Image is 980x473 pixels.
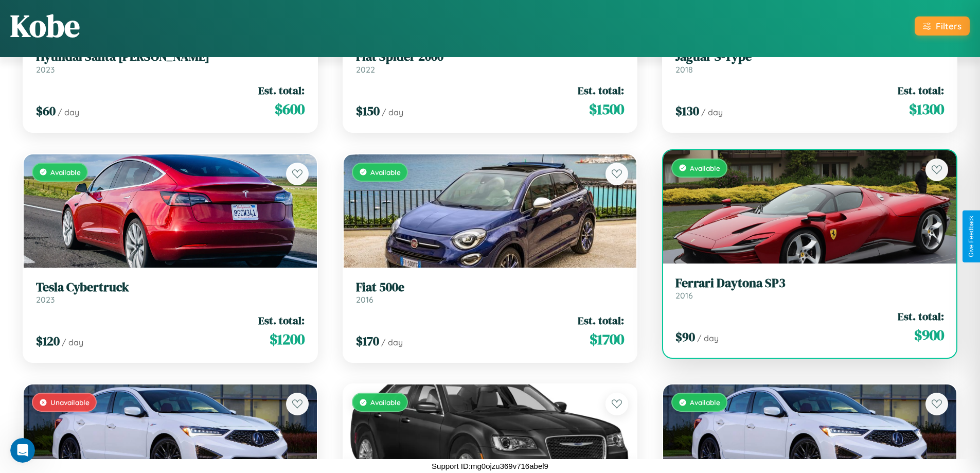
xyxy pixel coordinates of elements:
p: Support ID: mg0ojzu369v716abel9 [432,459,548,473]
span: Available [690,164,720,172]
span: 2022 [356,64,375,75]
span: 2016 [356,294,373,305]
a: Jaguar S-Type2018 [675,49,944,75]
a: Fiat 500e2016 [356,280,625,305]
span: / day [382,107,403,117]
span: 2023 [36,294,55,305]
div: Filters [936,21,961,31]
span: $ 90 [675,328,695,345]
h3: Jaguar S-Type [675,49,944,64]
span: $ 1200 [270,329,305,349]
span: $ 1300 [909,99,944,119]
span: Available [50,168,81,177]
h1: Kobe [10,5,80,47]
span: Est. total: [578,313,624,328]
span: $ 130 [675,102,699,119]
a: Hyundai Santa [PERSON_NAME]2023 [36,49,305,75]
h3: Fiat Spider 2000 [356,49,625,64]
span: $ 900 [914,325,944,345]
span: / day [62,337,83,347]
span: Available [370,398,401,407]
span: $ 120 [36,332,60,349]
span: Available [690,398,720,407]
span: 2023 [36,64,55,75]
span: 2018 [675,64,693,75]
span: Est. total: [258,83,305,98]
span: Est. total: [898,83,944,98]
h3: Tesla Cybertruck [36,280,305,295]
span: / day [381,337,403,347]
button: Filters [915,16,970,36]
span: / day [58,107,79,117]
span: $ 600 [275,99,305,119]
a: Ferrari Daytona SP32016 [675,276,944,301]
span: Est. total: [898,309,944,324]
span: $ 60 [36,102,56,119]
span: Unavailable [50,398,90,407]
h3: Hyundai Santa [PERSON_NAME] [36,49,305,64]
span: / day [697,333,719,343]
span: 2016 [675,290,693,301]
a: Fiat Spider 20002022 [356,49,625,75]
h3: Ferrari Daytona SP3 [675,276,944,291]
span: Est. total: [258,313,305,328]
span: $ 150 [356,102,380,119]
iframe: Intercom live chat [10,438,35,463]
h3: Fiat 500e [356,280,625,295]
span: / day [701,107,723,117]
span: Available [370,168,401,177]
span: Est. total: [578,83,624,98]
div: Give Feedback [968,216,975,257]
span: $ 1500 [589,99,624,119]
span: $ 170 [356,332,379,349]
span: $ 1700 [590,329,624,349]
a: Tesla Cybertruck2023 [36,280,305,305]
